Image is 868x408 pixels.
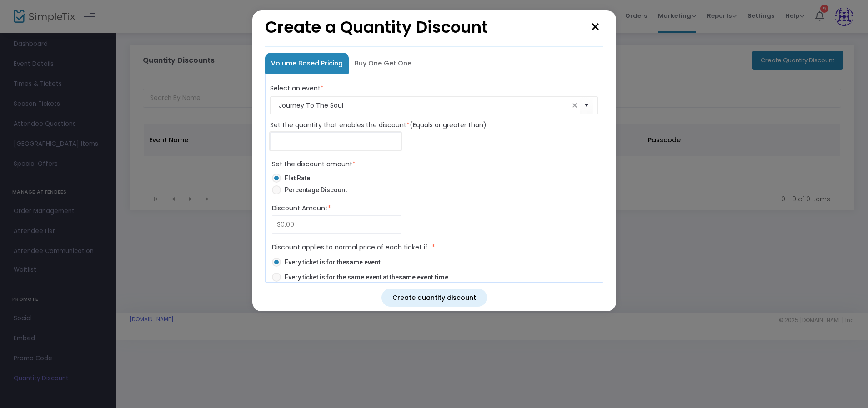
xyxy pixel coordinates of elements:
button: Create quantity discount [381,289,487,307]
span: Buy One Get One [355,59,411,68]
span: Flat Rate [281,174,310,183]
label: Discount applies to normal price of each ticket if... [272,243,597,252]
label: Set the discount amount [272,159,356,169]
mat-radio-group: Discount type selection [272,174,597,198]
button: Close [587,15,603,40]
label: Discount Amount [272,204,331,213]
span: Every ticket is for the same event at the . [281,273,450,282]
span: Percentage Discount [281,185,347,194]
label: Select an event [270,84,598,93]
mat-radio-group: Discount application rules [272,258,470,303]
h4: Create a Quantity Discount [265,17,488,37]
strong: same event [346,259,381,266]
span: Volume Based Pricing [271,59,343,68]
input: Select an event [279,101,569,110]
span: clear [569,100,580,111]
span: (Equals or greater than) [410,120,487,129]
strong: same event time [399,274,448,281]
span: Every ticket is for the . [281,258,382,267]
label: Set the quantity that enables the discount [270,120,598,129]
button: Select [580,96,593,114]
